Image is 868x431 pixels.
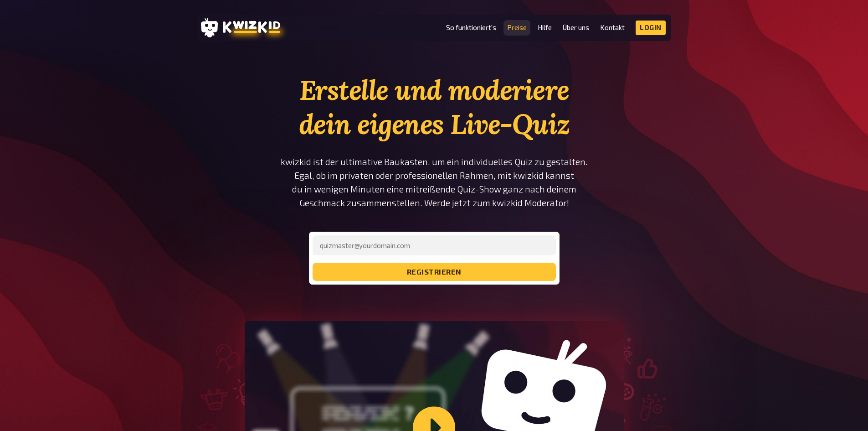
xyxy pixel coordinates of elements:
input: quizmaster@yourdomain.com [313,235,556,255]
a: Login [636,21,666,35]
a: Kontakt [600,24,625,31]
p: kwizkid ist der ultimative Baukasten, um ein individuelles Quiz zu gestalten. Egal, ob im private... [280,155,588,210]
a: Hilfe [538,24,552,31]
a: Preise [507,24,527,31]
a: So funktioniert's [446,24,496,31]
h1: Erstelle und moderiere dein eigenes Live-Quiz [280,73,588,141]
button: registrieren [313,263,556,281]
a: Über uns [563,24,589,31]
